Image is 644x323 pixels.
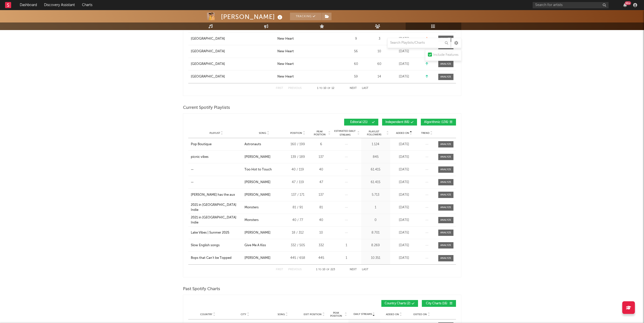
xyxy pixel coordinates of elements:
[391,180,417,185] div: [DATE]
[210,132,220,135] span: Playlist
[191,230,229,235] div: Lake Vibes | Sunmer 2025
[276,268,283,271] button: First
[350,268,357,271] button: Next
[244,243,266,248] div: Give Me A Kiss
[241,313,246,316] span: City
[259,132,266,135] span: Song
[391,192,417,197] div: [DATE]
[286,142,309,147] div: 160 / 199
[391,74,417,79] div: [DATE]
[370,62,389,67] div: 60
[382,119,417,126] button: Independent(66)
[421,119,456,126] button: Algorithmic(136)
[191,142,242,147] a: Pop Boutique
[277,62,342,67] a: New Heart
[286,218,309,223] div: 40 / 77
[200,313,212,316] span: Country
[312,155,331,160] div: 137
[191,155,242,160] a: picnic vibes
[286,192,309,197] div: 137 / 171
[385,121,409,124] span: Independent ( 66 )
[345,62,367,67] div: 60
[191,167,242,172] a: —
[312,267,340,273] div: 1 10 223
[422,300,456,307] button: City Charts(16)
[244,230,271,235] div: [PERSON_NAME]
[347,121,371,124] span: Editorial ( 21 )
[391,205,417,210] div: [DATE]
[425,302,448,305] span: City Charts ( 16 )
[433,52,459,58] div: Include Features
[191,256,232,261] div: Bops that Can’t be Topped
[396,132,409,135] span: Added On
[244,192,271,197] div: [PERSON_NAME]
[625,1,631,5] div: 99 +
[424,121,448,124] span: Algorithmic ( 136 )
[391,230,417,235] div: [DATE]
[391,256,417,261] div: [DATE]
[286,180,309,185] div: 47 / 119
[362,256,389,261] div: 10.351
[286,230,309,235] div: 18 / 312
[312,192,331,197] div: 137
[290,13,322,20] button: Tracking
[350,87,357,90] button: Next
[183,105,230,111] span: Current Spotify Playlists
[413,313,427,316] span: Exited On
[312,256,331,261] div: 445
[312,230,331,235] div: 10
[288,87,302,90] button: Previous
[183,286,220,292] span: Past Spotify Charts
[286,205,309,210] div: 81 / 91
[191,155,209,160] div: picnic vibes
[312,142,331,147] div: 6
[345,49,367,54] div: 56
[191,167,194,172] div: —
[191,203,242,212] a: 2021 in [GEOGRAPHIC_DATA] Indie
[312,243,331,248] div: 332
[244,155,271,160] div: [PERSON_NAME]
[277,49,294,54] div: New Heart
[362,130,386,136] span: Playlist Followers
[370,74,389,79] div: 14
[421,132,429,135] span: Trend
[290,132,302,135] span: Position
[327,87,330,89] span: of
[276,87,283,90] button: First
[391,49,417,54] div: [DATE]
[312,218,331,223] div: 40
[244,167,272,172] div: Too Hot to Touch
[191,180,194,185] div: —
[345,36,367,41] div: 9
[191,243,220,248] div: Slow English songs
[362,192,389,197] div: 5.713
[286,256,309,261] div: 445 / 658
[244,142,261,147] div: Astronauts
[370,36,389,41] div: 3
[278,313,285,316] span: Song
[221,13,284,21] div: [PERSON_NAME]
[191,36,225,41] div: [GEOGRAPHIC_DATA]
[333,256,360,261] div: 1
[328,311,344,317] span: Peak Position
[312,180,331,185] div: 47
[304,313,322,316] span: Exit Position
[391,167,417,172] div: [DATE]
[362,218,389,223] div: 0
[362,87,368,90] button: Last
[345,74,367,79] div: 59
[333,129,357,137] span: Estimated Daily Streams
[191,49,225,54] div: [GEOGRAPHIC_DATA]
[191,49,275,54] a: [GEOGRAPHIC_DATA]
[362,180,389,185] div: 61.415
[244,218,259,223] div: Monsters
[533,2,609,8] input: Search for artists
[191,215,242,225] a: 2021 in [GEOGRAPHIC_DATA] Indie
[326,268,329,271] span: of
[362,243,389,248] div: 8.269
[277,74,294,79] div: New Heart
[362,167,389,172] div: 61.415
[288,268,302,271] button: Previous
[391,62,417,67] div: [DATE]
